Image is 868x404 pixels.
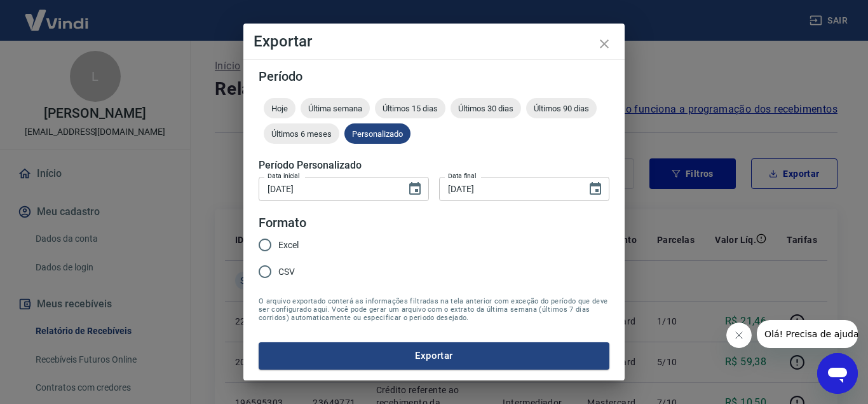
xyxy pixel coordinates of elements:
[301,104,370,113] span: Última semana
[526,98,597,118] div: Últimos 90 dias
[451,98,521,118] div: Últimos 30 dias
[259,70,609,83] h5: Período
[254,34,614,49] h4: Exportar
[817,353,858,394] iframe: Botão para abrir a janela de mensagens
[402,176,428,202] button: Choose date, selected date is 17 de set de 2025
[259,159,609,172] h5: Período Personalizado
[264,104,295,113] span: Hoje
[526,104,597,113] span: Últimos 90 dias
[264,98,295,118] div: Hoje
[375,104,445,113] span: Últimos 15 dias
[726,323,752,348] iframe: Fechar mensagem
[344,129,410,139] span: Personalizado
[439,177,578,200] input: DD/MM/YYYY
[583,176,608,202] button: Choose date, selected date is 19 de set de 2025
[259,342,609,369] button: Exportar
[589,29,620,59] button: close
[448,171,477,181] label: Data final
[268,171,300,181] label: Data inicial
[259,177,397,200] input: DD/MM/YYYY
[375,98,445,118] div: Últimos 15 dias
[278,239,299,252] span: Excel
[344,123,410,144] div: Personalizado
[259,297,609,322] span: O arquivo exportado conterá as informações filtradas na tela anterior com exceção do período que ...
[757,320,858,348] iframe: Mensagem da empresa
[451,104,521,113] span: Últimos 30 dias
[264,129,339,139] span: Últimos 6 meses
[259,214,306,232] legend: Formato
[264,123,339,144] div: Últimos 6 meses
[278,265,295,279] span: CSV
[301,98,370,118] div: Última semana
[8,9,107,19] span: Olá! Precisa de ajuda?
